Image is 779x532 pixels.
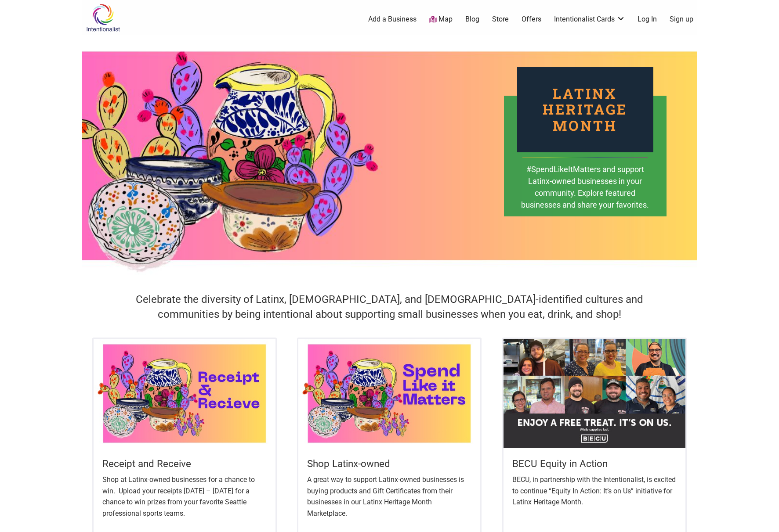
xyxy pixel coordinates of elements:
[368,14,417,24] a: Add a Business
[429,14,453,25] a: Map
[102,474,267,519] p: Shop at Latinx-owned businesses for a chance to win. Upload your receipts [DATE] – [DATE] for a c...
[465,14,479,24] a: Blog
[512,457,677,471] h5: BECU Equity in Action
[504,339,685,448] img: Equity in Action - Latinx Heritage Month
[94,339,275,448] img: Latinx / Hispanic Heritage Month
[517,67,653,152] div: Latinx Heritage Month
[307,457,471,471] h5: Shop Latinx-owned
[554,14,625,24] a: Intentionalist Cards
[512,474,677,508] p: BECU, in partnership with the Intentionalist, is excited to continue “Equity In Action: It’s on U...
[492,14,509,24] a: Store
[521,163,650,223] div: #SpendLikeItMatters and support Latinx-owned businesses in your community. Explore featured busin...
[522,14,541,24] a: Offers
[298,339,480,448] img: Latinx / Hispanic Heritage Month
[307,474,471,519] p: A great way to support Latinx-owned businesses is buying products and Gift Certificates from thei...
[670,14,693,24] a: Sign up
[638,14,657,24] a: Log In
[82,4,124,32] img: Intentionalist
[113,292,667,322] h4: Celebrate the diversity of Latinx, [DEMOGRAPHIC_DATA], and [DEMOGRAPHIC_DATA]-identified cultures...
[102,457,267,471] h5: Receipt and Receive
